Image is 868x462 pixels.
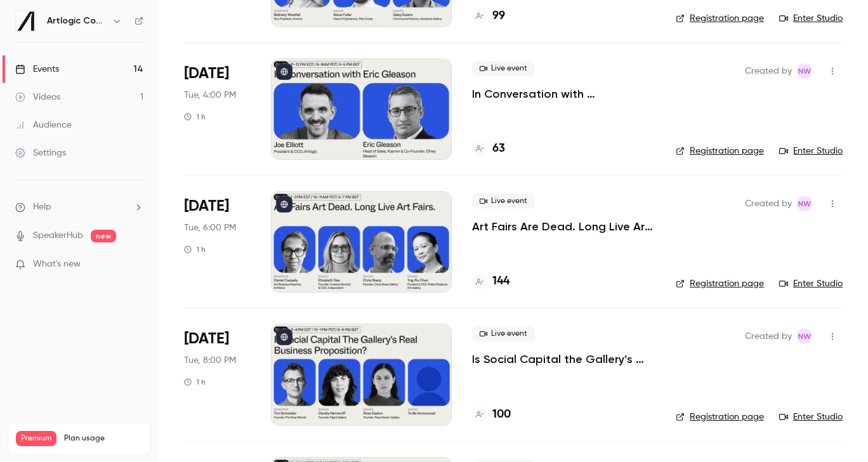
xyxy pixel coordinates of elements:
[184,112,206,122] div: 1 h
[676,411,764,423] a: Registration page
[472,326,535,341] span: Live event
[16,11,36,31] img: Artlogic Connect 2025
[47,15,107,27] h6: Artlogic Connect 2025
[184,221,236,234] span: Tue, 6:00 PM
[15,201,143,214] li: help-dropdown-opener
[797,196,812,211] span: Natasha Whiffin
[798,63,811,79] span: NW
[15,147,66,159] div: Settings
[472,61,535,76] span: Live event
[16,431,56,446] span: Premium
[15,119,72,131] div: Audience
[184,89,236,102] span: Tue, 4:00 PM
[472,219,655,234] a: Art Fairs Are Dead. Long Live Art Fairs.
[745,329,792,344] span: Created by
[492,273,510,290] h4: 144
[184,196,229,216] span: [DATE]
[676,145,764,157] a: Registration page
[91,230,116,242] span: new
[779,411,843,423] a: Enter Studio
[745,196,792,211] span: Created by
[492,8,505,25] h4: 99
[797,63,812,79] span: Natasha Whiffin
[676,277,764,290] a: Registration page
[184,377,206,387] div: 1 h
[184,191,251,293] div: Sep 16 Tue, 6:00 PM (Europe/London)
[797,329,812,344] span: Natasha Whiffin
[798,196,811,211] span: NW
[33,229,83,242] a: SpeakerHub
[128,259,143,270] iframe: Noticeable Trigger
[492,140,505,157] h4: 63
[184,244,206,254] div: 1 h
[33,258,81,271] span: What's new
[779,145,843,157] a: Enter Studio
[64,433,143,444] span: Plan usage
[779,277,843,290] a: Enter Studio
[472,140,505,157] a: 63
[472,86,655,102] a: In Conversation with [PERSON_NAME]
[184,354,236,367] span: Tue, 8:00 PM
[492,406,511,423] h4: 100
[33,201,51,214] span: Help
[745,63,792,79] span: Created by
[798,329,811,344] span: NW
[779,12,843,25] a: Enter Studio
[472,406,511,423] a: 100
[676,12,764,25] a: Registration page
[184,58,251,160] div: Sep 16 Tue, 4:00 PM (Europe/Dublin)
[472,352,655,367] a: Is Social Capital the Gallery’s Real Business Proposition?
[15,63,59,76] div: Events
[472,8,505,25] a: 99
[184,324,251,425] div: Sep 16 Tue, 8:00 PM (Europe/London)
[184,329,229,349] span: [DATE]
[472,194,535,209] span: Live event
[184,63,229,84] span: [DATE]
[15,91,60,103] div: Videos
[472,273,510,290] a: 144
